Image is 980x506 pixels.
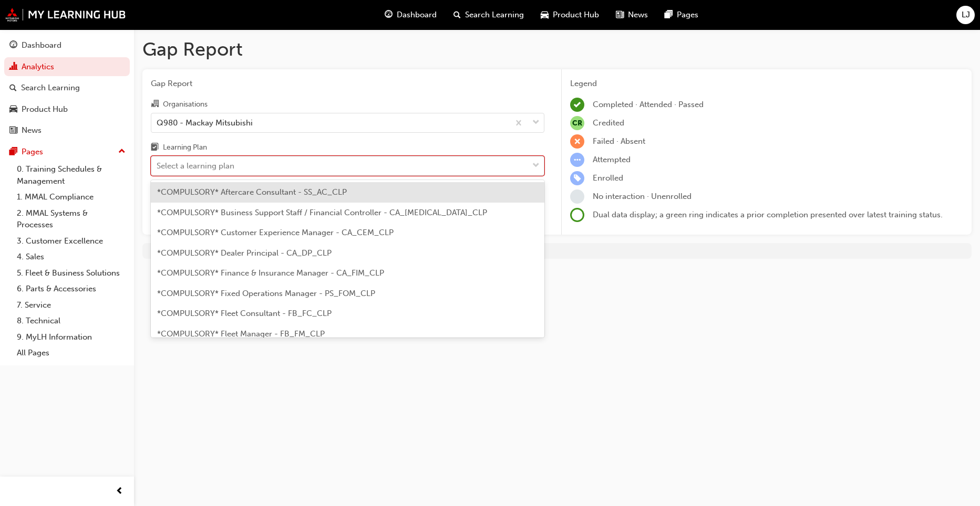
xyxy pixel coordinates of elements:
a: search-iconSearch Learning [445,4,532,26]
div: Dashboard [22,39,61,51]
a: Dashboard [4,36,130,55]
span: Pages [677,9,698,21]
span: learningplan-icon [151,143,159,153]
button: Pages [4,142,130,162]
span: pages-icon [9,147,17,157]
a: 8. Technical [13,313,130,329]
span: chart-icon [9,62,17,72]
span: null-icon [570,116,584,130]
span: learningRecordVerb_NONE-icon [570,189,584,204]
a: News [4,121,130,140]
a: 0. Training Schedules & Management [13,161,130,189]
span: No interaction · Unenrolled [593,192,692,201]
button: DashboardAnalyticsSearch LearningProduct HubNews [4,34,130,142]
a: 6. Parts & Accessories [13,281,130,297]
span: car-icon [541,8,549,22]
span: learningRecordVerb_FAIL-icon [570,134,584,149]
span: Search Learning [465,9,524,21]
span: Completed · Attended · Passed [593,100,704,109]
span: Gap Report [151,78,544,90]
a: 7. Service [13,297,130,313]
span: Credited [593,118,624,128]
span: news-icon [9,126,17,135]
span: *COMPULSORY* Customer Experience Manager - CA_CEM_CLP [157,228,394,237]
a: 5. Fleet & Business Solutions [13,265,130,281]
div: Organisations [163,99,208,110]
span: LJ [962,9,970,21]
a: 1. MMAL Compliance [13,189,130,205]
span: Failed · Absent [593,136,645,146]
span: *COMPULSORY* Finance & Insurance Manager - CA_FIM_CLP [157,268,384,278]
span: *COMPULSORY* Fleet Manager - FB_FM_CLP [157,329,325,339]
div: Legend [570,78,963,90]
span: pages-icon [665,8,673,22]
span: Attempted [593,155,631,164]
span: *COMPULSORY* Fleet Consultant - FB_FC_CLP [157,309,332,318]
a: 4. Sales [13,249,130,265]
div: News [22,124,42,136]
span: News [628,9,648,21]
span: down-icon [532,159,540,173]
span: *COMPULSORY* Aftercare Consultant - SS_AC_CLP [157,187,347,197]
a: 2. MMAL Systems & Processes [13,205,130,233]
a: news-iconNews [607,4,656,26]
span: guage-icon [385,8,393,22]
span: up-icon [118,145,126,159]
span: *COMPULSORY* Dealer Principal - CA_DP_CLP [157,248,332,258]
div: Select a learning plan [157,160,234,172]
span: Product Hub [553,9,599,21]
span: *COMPULSORY* Business Support Staff / Financial Controller - CA_[MEDICAL_DATA]_CLP [157,208,487,217]
span: down-icon [532,116,540,130]
a: guage-iconDashboard [376,4,445,26]
div: Product Hub [22,103,68,115]
span: *COMPULSORY* Fixed Operations Manager - PS_FOM_CLP [157,289,375,298]
span: prev-icon [116,485,123,498]
a: 3. Customer Excellence [13,233,130,249]
a: 9. MyLH Information [13,329,130,345]
div: Learning Plan [163,142,207,153]
span: learningRecordVerb_ATTEMPT-icon [570,153,584,167]
span: Dashboard [397,9,437,21]
span: search-icon [453,8,461,22]
span: car-icon [9,105,17,114]
span: learningRecordVerb_COMPLETE-icon [570,98,584,112]
a: Search Learning [4,78,130,98]
a: All Pages [13,345,130,361]
div: Pages [22,146,43,158]
h1: Gap Report [142,38,972,61]
span: Dual data display; a green ring indicates a prior completion presented over latest training status. [593,210,943,219]
img: mmal [5,8,126,22]
a: car-iconProduct Hub [532,4,607,26]
span: Enrolled [593,173,623,183]
span: news-icon [616,8,624,22]
span: learningRecordVerb_ENROLL-icon [570,171,584,185]
span: search-icon [9,83,17,93]
span: guage-icon [9,41,17,50]
a: pages-iconPages [656,4,707,26]
span: organisation-icon [151,100,159,109]
div: Q980 - Mackay Mitsubishi [157,117,253,129]
div: Search Learning [21,82,80,94]
a: Analytics [4,57,130,77]
button: LJ [956,6,975,24]
a: Product Hub [4,100,130,119]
